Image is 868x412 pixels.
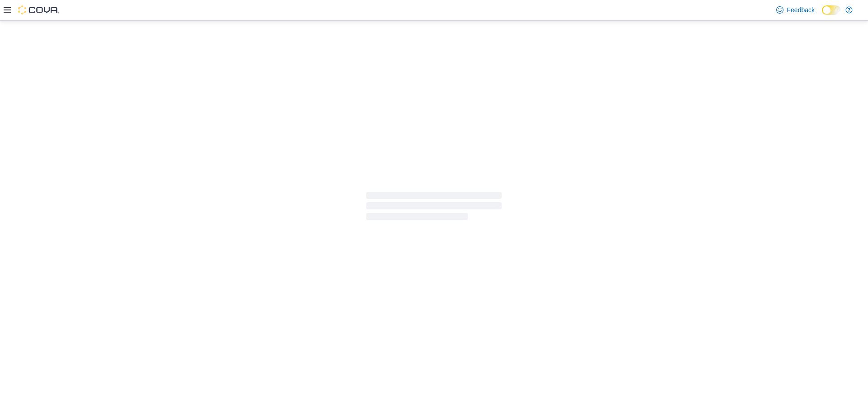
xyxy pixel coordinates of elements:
a: Feedback [773,1,818,19]
input: Dark Mode [822,5,841,15]
span: Loading [366,194,502,223]
img: Cova [18,5,59,14]
span: Feedback [787,5,815,14]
